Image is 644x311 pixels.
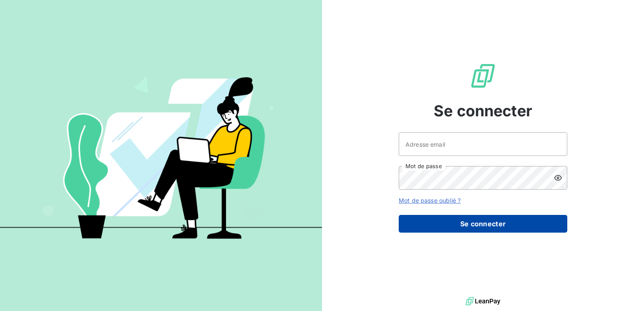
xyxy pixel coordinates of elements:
a: Mot de passe oublié ? [399,197,461,204]
img: logo [466,295,500,308]
button: Se connecter [399,215,567,233]
input: placeholder [399,132,567,156]
span: Se connecter [434,99,532,122]
img: Logo LeanPay [470,62,496,89]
